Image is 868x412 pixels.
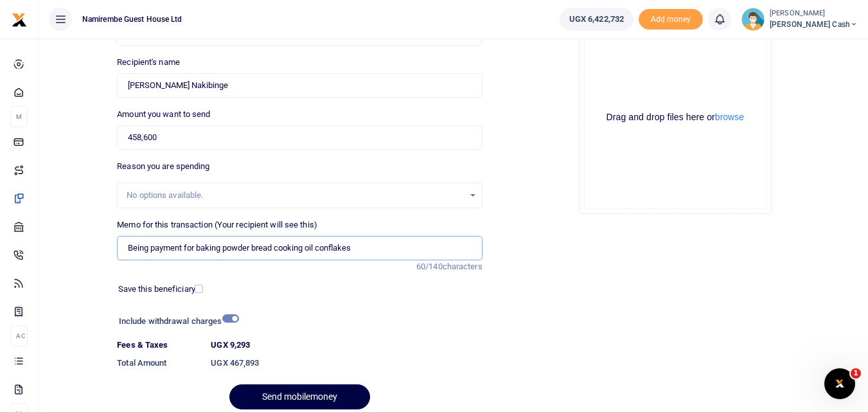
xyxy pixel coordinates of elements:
label: Recipient's name [117,56,180,69]
small: [PERSON_NAME] [770,8,858,19]
span: [PERSON_NAME] Cash [770,19,858,30]
a: Add money [639,13,703,23]
span: characters [443,262,483,271]
h6: Include withdrawal charges [119,316,233,327]
iframe: Intercom live chat [824,368,855,399]
span: UGX 6,422,732 [569,13,624,26]
span: 1 [851,368,861,379]
input: Enter extra information [117,236,482,260]
button: Send mobilemoney [229,384,370,409]
input: Loading name... [117,73,482,98]
div: File Uploader [579,21,772,214]
h6: Total Amount [117,358,200,368]
li: M [10,106,28,127]
li: Ac [10,325,28,346]
li: Wallet ballance [554,8,639,31]
label: Save this beneficiary [118,283,195,296]
a: profile-user [PERSON_NAME] [PERSON_NAME] Cash [741,8,858,31]
span: Namirembe Guest House Ltd [77,13,188,25]
div: No options available. [127,189,463,202]
label: Reason you are spending [117,160,209,173]
span: Add money [639,9,703,30]
label: Memo for this transaction (Your recipient will see this) [117,219,317,231]
img: logo-small [12,12,27,28]
dt: Fees & Taxes [112,339,206,352]
li: Toup your wallet [639,9,703,30]
input: UGX [117,125,482,150]
h6: UGX 467,893 [211,358,482,368]
span: 60/140 [416,262,443,271]
img: profile-user [741,8,765,31]
label: UGX 9,293 [211,339,250,352]
a: UGX 6,422,732 [560,8,633,31]
button: browse [715,112,744,121]
div: Drag and drop files here or [585,111,766,123]
a: logo-small logo-large logo-large [12,14,27,24]
label: Amount you want to send [117,108,210,121]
